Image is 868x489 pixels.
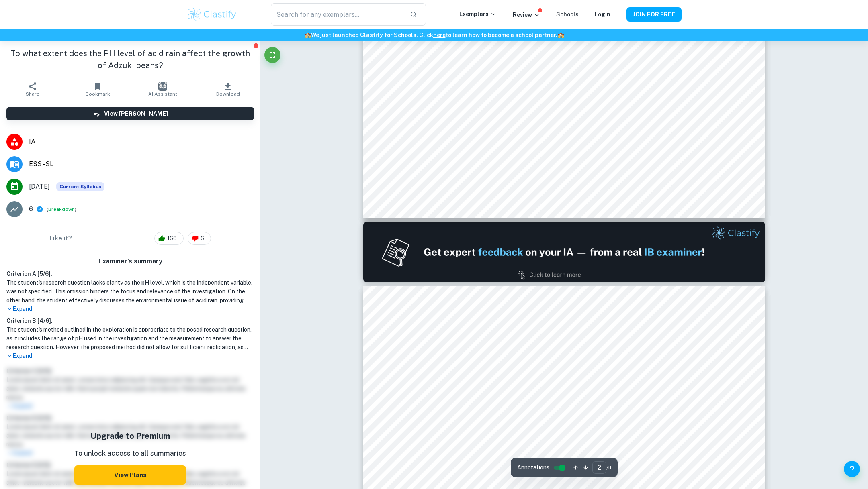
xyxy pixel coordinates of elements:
[104,109,168,118] h6: View [PERSON_NAME]
[253,43,259,49] button: Report issue
[264,47,280,63] button: Fullscreen
[6,325,254,352] h1: The student's method outlined in the exploration is appropriate to the posed research question, a...
[6,107,254,120] button: View [PERSON_NAME]
[65,78,130,100] button: Bookmark
[304,32,311,38] span: 🏫
[74,430,186,442] h5: Upgrade to Premium
[154,232,184,245] div: 168
[86,91,110,97] span: Bookmark
[29,159,254,169] span: ESS - SL
[56,182,104,191] div: This exemplar is based on the current syllabus. Feel free to refer to it for inspiration/ideas wh...
[6,278,254,305] h1: The student's research question lacks clarity as the pH level, which is the independent variable,...
[49,234,72,243] h6: Like it?
[188,232,211,245] div: 6
[459,10,497,18] p: Exemplars
[158,82,167,91] img: AI Assistant
[29,137,254,147] span: IA
[163,234,181,242] span: 168
[26,91,39,97] span: Share
[130,78,195,100] button: AI Assistant
[186,6,237,22] img: Clastify logo
[29,182,50,192] span: [DATE]
[48,206,75,213] button: Breakdown
[196,234,209,242] span: 6
[148,91,177,97] span: AI Assistant
[29,204,33,214] p: 6
[363,222,765,282] img: Ad
[195,78,260,100] button: Download
[6,47,254,71] h1: To what extent does the PH level of acid rain affect the growth of Adzuki beans?
[6,305,254,313] p: Expand
[433,32,446,38] a: here
[74,465,186,485] button: View Plans
[3,257,257,266] h6: Examiner's summary
[56,182,104,191] span: Current Syllabus
[557,32,564,38] span: 🏫
[6,316,254,325] h6: Criterion B [ 4 / 6 ]:
[626,7,682,22] button: JOIN FOR FREE
[517,463,549,472] span: Annotations
[595,11,610,18] a: Login
[216,91,240,97] span: Download
[6,352,254,360] p: Expand
[844,461,860,477] button: Help and Feedback
[556,11,579,18] a: Schools
[47,206,76,213] span: ( )
[271,3,403,26] input: Search for any exemplars...
[74,448,186,459] p: To unlock access to all summaries
[6,269,254,278] h6: Criterion A [ 5 / 6 ]:
[606,464,611,471] span: / 11
[2,31,866,39] h6: We just launched Clastify for Schools. Click to learn how to become a school partner.
[513,10,540,19] p: Review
